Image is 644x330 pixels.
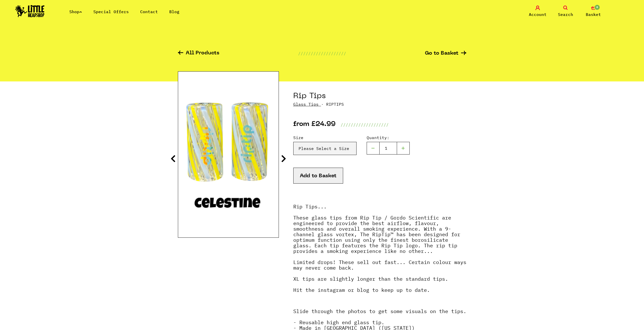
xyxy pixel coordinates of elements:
[140,9,158,14] a: Contact
[69,9,82,14] a: Shop
[594,4,600,10] span: 0
[367,135,410,141] label: Quantity:
[581,6,606,17] a: 0 Basket
[529,11,547,17] span: Account
[93,9,129,14] a: Special Offers
[298,50,346,56] p: ///////////////////
[425,51,466,56] a: Go to Basket
[293,101,466,107] p: · RIPTIPS
[15,5,45,17] img: Little Head Shop Logo
[341,122,389,128] p: ///////////////////
[293,102,319,107] a: Glass Tips
[379,142,397,155] input: 1
[178,92,279,217] img: Rip Tips image 1
[293,203,466,293] strong: Rip Tips... These glass tips from Rip Tip / Gordo Scientific are engineered to provide the best a...
[553,6,578,17] a: Search
[169,9,179,14] a: Blog
[293,92,466,101] h1: Rip Tips
[178,51,219,56] a: All Products
[586,11,601,17] span: Basket
[293,168,343,184] button: Add to Basket
[558,11,573,17] span: Search
[293,135,357,141] label: Size
[293,122,336,128] p: from £24.99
